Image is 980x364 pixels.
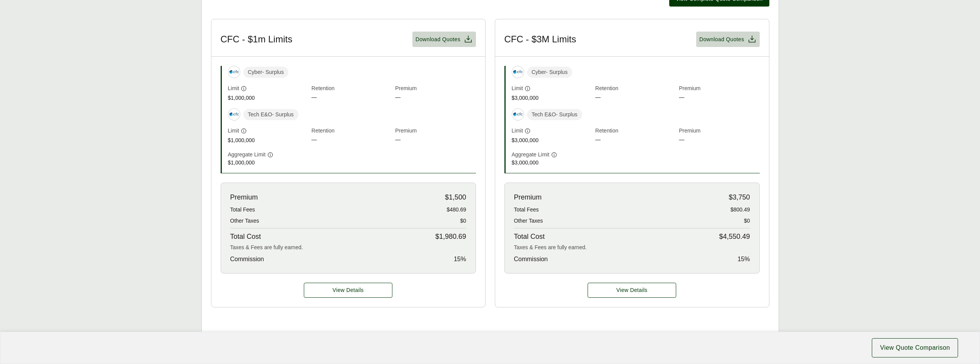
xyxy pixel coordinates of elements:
[447,206,466,214] span: $480.69
[221,34,293,45] h3: CFC - $1m Limits
[228,127,240,135] span: Limit
[512,151,549,159] span: Aggregate Limit
[744,217,750,225] span: $0
[595,127,676,136] span: Retention
[395,127,476,136] span: Premium
[512,84,523,92] span: Limit
[514,192,542,203] span: Premium
[412,32,476,47] button: Download Quotes
[514,217,543,225] span: Other Taxes
[872,338,958,357] button: View Quote Comparison
[445,192,466,203] span: $1,500
[230,192,258,203] span: Premium
[679,84,759,93] span: Premium
[312,84,392,93] span: Retention
[512,109,524,120] img: CFC
[230,206,255,214] span: Total Fees
[415,35,461,44] span: Download Quotes
[230,217,259,225] span: Other Taxes
[243,67,288,78] span: Cyber - Surplus
[312,127,392,136] span: Retention
[435,231,466,242] span: $1,980.69
[228,159,308,167] span: $1,000,000
[512,159,592,167] span: $3,000,000
[588,283,676,298] button: View Details
[729,192,750,203] span: $3,750
[880,343,950,352] span: View Quote Comparison
[304,283,392,298] a: CFC - $1m Limits details
[595,84,676,93] span: Retention
[514,206,539,214] span: Total Fees
[243,109,298,120] span: Tech E&O - Surplus
[395,84,476,93] span: Premium
[595,93,676,102] span: —
[512,66,524,78] img: CFC
[395,93,476,102] span: —
[230,243,466,252] div: Taxes & Fees are fully earned.
[699,35,744,44] span: Download Quotes
[312,136,392,144] span: —
[514,231,545,242] span: Total Cost
[512,127,523,135] span: Limit
[595,136,676,144] span: —
[588,283,676,298] a: CFC - $3M Limits details
[730,206,750,214] span: $800.49
[514,243,750,252] div: Taxes & Fees are fully earned.
[454,255,466,264] span: 15 %
[312,93,392,102] span: —
[304,283,392,298] button: View Details
[228,151,266,159] span: Aggregate Limit
[228,136,308,144] span: $1,000,000
[512,94,592,102] span: $3,000,000
[228,66,240,78] img: CFC
[679,127,759,136] span: Premium
[719,231,750,242] span: $4,550.49
[395,136,476,144] span: —
[230,255,264,264] span: Commission
[527,109,582,120] span: Tech E&O - Surplus
[333,286,364,294] span: View Details
[679,136,759,144] span: —
[228,84,240,92] span: Limit
[230,231,261,242] span: Total Cost
[512,136,592,144] span: $3,000,000
[460,217,466,225] span: $0
[616,286,648,294] span: View Details
[228,94,308,102] span: $1,000,000
[514,255,548,264] span: Commission
[504,34,576,45] h3: CFC - $3M Limits
[679,93,759,102] span: —
[696,32,760,47] button: Download Quotes
[737,255,750,264] span: 15 %
[527,67,572,78] span: Cyber - Surplus
[228,109,240,120] img: CFC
